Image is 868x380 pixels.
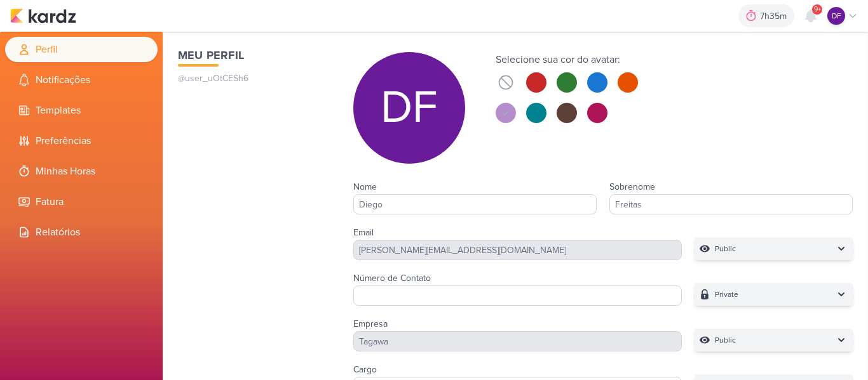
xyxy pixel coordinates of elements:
li: Perfil [5,37,158,62]
label: Email [353,227,374,238]
label: Nome [353,181,377,192]
li: Preferências [5,128,158,154]
li: Notificações [5,67,158,93]
img: kardz.app [10,8,76,23]
label: Empresa [353,318,388,329]
button: Public [695,329,853,351]
li: Templates [5,98,158,123]
p: DF [381,85,438,131]
li: Relatórios [5,219,158,245]
span: 9+ [814,4,821,15]
li: Minhas Horas [5,159,158,184]
p: Public [715,242,736,255]
div: Diego Freitas [827,7,845,25]
button: Public [695,237,853,260]
li: Fatura [5,189,158,214]
button: Private [695,283,853,306]
label: Cargo [353,364,377,375]
div: [PERSON_NAME][EMAIL_ADDRESS][DOMAIN_NAME] [353,240,682,260]
p: DF [832,10,841,22]
div: Selecione sua cor do avatar: [496,52,638,67]
div: Diego Freitas [353,52,465,164]
label: Número de Contato [353,273,431,284]
p: @user_uOtCESh6 [178,72,328,85]
h1: Meu Perfil [178,47,328,64]
p: Private [715,288,738,301]
p: Public [715,334,736,346]
div: 7h35m [760,10,790,23]
label: Sobrenome [609,181,655,192]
